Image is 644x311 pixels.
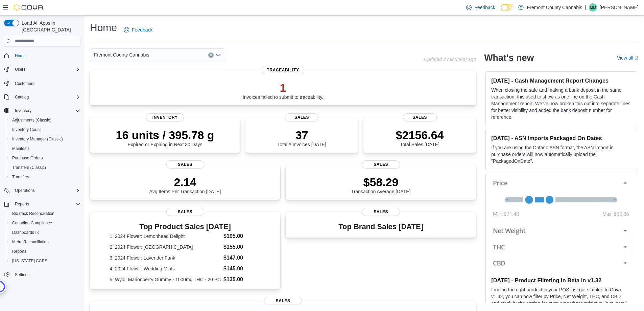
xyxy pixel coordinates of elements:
span: Dashboards [9,228,80,237]
button: Metrc Reconciliation [7,237,83,247]
a: BioTrack Reconciliation [9,209,57,218]
img: Cova [14,4,44,11]
dt: 1. 2024 Flower: Lemonhead Delight [110,233,221,240]
p: $58.29 [351,175,411,189]
span: Reports [9,247,80,256]
button: Purchase Orders [7,153,83,163]
a: Canadian Compliance [9,219,55,227]
button: Users [1,65,83,74]
p: 1 [243,81,324,94]
button: Customers [1,78,83,88]
div: Invoices failed to submit to traceability. [243,81,324,100]
button: Inventory [12,107,34,115]
button: Settings [1,270,83,280]
a: Transfers (Classic) [9,163,49,172]
span: Catalog [12,93,80,101]
span: Manifests [12,146,29,151]
span: Transfers [12,174,29,180]
button: Operations [12,186,38,195]
a: Home [12,52,28,60]
button: Transfers (Classic) [7,163,83,172]
p: If you are using the Ontario ASN format, the ASN Import in purchase orders will now automatically... [491,144,631,164]
button: [US_STATE] CCRS [7,256,83,266]
span: Adjustments (Classic) [9,116,80,124]
span: Feedback [132,26,152,33]
span: Reports [12,200,80,208]
button: Home [1,51,83,61]
a: Purchase Orders [9,154,46,162]
span: Inventory Manager (Classic) [12,136,63,142]
span: Inventory Count [12,127,41,132]
span: Reports [15,201,29,207]
span: BioTrack Reconciliation [12,211,54,216]
dd: $145.00 [223,265,261,273]
dt: 4. 2024 Flower: Wedding Mints [110,265,221,272]
dt: 5. Wyld: Marionberry Gummy - 1000mg THC - 20 PC [110,276,221,283]
div: Transaction Average [DATE] [351,175,411,194]
button: Reports [7,247,83,256]
span: Dashboards [12,230,39,235]
span: Sales [362,160,400,169]
a: Feedback [121,23,155,37]
p: Updated 2 minute(s) ago [424,57,476,62]
h3: [DATE] - Product Filtering in Beta in v1.32 [491,277,631,284]
span: Sales [285,113,319,121]
a: Dashboards [7,228,83,237]
span: Settings [12,270,80,279]
span: Sales [362,208,400,216]
button: Inventory Manager (Classic) [7,134,83,144]
span: Sales [264,297,302,305]
p: 16 units / 395.78 g [116,128,214,142]
span: Customers [15,81,34,86]
div: Expired or Expiring in Next 30 Days [116,128,214,147]
span: Inventory Manager (Classic) [9,135,80,143]
button: Open list of options [216,52,221,58]
span: Inventory [12,107,80,115]
span: [US_STATE] CCRS [12,258,47,264]
span: Feedback [474,4,495,11]
div: Megan Dame [589,3,597,12]
button: Catalog [1,92,83,102]
span: Users [15,67,25,72]
a: View allExternal link [617,55,639,61]
span: Traceability [262,66,305,74]
a: Reports [9,247,29,256]
div: Total Sales [DATE] [396,128,444,147]
span: MD [590,3,596,12]
span: Transfers (Classic) [12,165,46,170]
a: Feedback [463,1,498,14]
span: Metrc Reconciliation [9,238,80,246]
span: Operations [15,188,35,193]
span: Metrc Reconciliation [12,239,49,245]
nav: Complex example [4,48,80,297]
a: Manifests [9,145,32,153]
span: Sales [166,208,204,216]
span: Inventory Count [9,126,80,134]
button: Catalog [12,93,31,101]
a: Dashboards [9,228,42,237]
dt: 2. 2024 Flower: [GEOGRAPHIC_DATA] [110,244,221,250]
button: Reports [1,199,83,209]
button: Inventory [1,106,83,115]
a: Metrc Reconciliation [9,238,51,246]
span: Transfers [9,173,80,181]
p: Fremont County Cannabis [527,3,582,12]
svg: External link [635,56,639,60]
span: Customers [12,79,80,87]
button: Clear input [208,52,214,58]
dt: 3. 2024 Flower: Lavender Funk [110,254,221,261]
button: Manifests [7,144,83,153]
p: [PERSON_NAME] [600,3,639,12]
button: Inventory Count [7,125,83,134]
p: When closing the safe and making a bank deposit in the same transaction, this used to show as one... [491,87,631,120]
p: | [585,3,586,12]
span: Operations [12,186,80,195]
span: Transfers (Classic) [9,163,80,172]
span: Canadian Compliance [12,220,52,226]
a: Settings [12,271,32,279]
p: $2156.64 [396,128,444,142]
h3: Top Brand Sales [DATE] [338,223,423,231]
button: BioTrack Reconciliation [7,209,83,218]
div: Avg Items Per Transaction [DATE] [149,175,221,194]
